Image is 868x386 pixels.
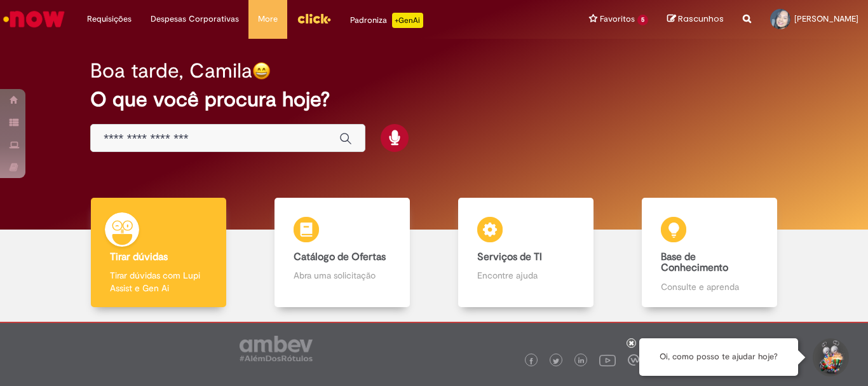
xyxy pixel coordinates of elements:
[110,251,168,263] b: Tirar dúvidas
[252,62,271,80] img: happy-face.png
[67,198,250,308] a: Tirar dúvidas Tirar dúvidas com Lupi Assist e Gen Ai
[392,13,423,28] p: +GenAi
[1,6,67,32] img: ServiceNow
[350,13,423,28] div: Padroniza
[240,336,313,361] img: logo_footer_ambev_rotulo_gray.png
[618,198,801,308] a: Base de Conhecimento Consulte e aprenda
[661,251,728,275] b: Base de Conhecimento
[258,13,278,25] span: More
[628,354,639,366] img: logo_footer_workplace.png
[477,251,542,263] b: Serviços de TI
[599,352,616,368] img: logo_footer_youtube.png
[477,269,574,282] p: Encontre ajuda
[600,13,635,25] span: Favoritos
[794,13,858,24] span: [PERSON_NAME]
[528,358,534,364] img: logo_footer_facebook.png
[553,358,559,364] img: logo_footer_twitter.png
[811,338,849,376] button: Iniciar Conversa de Suporte
[578,357,585,365] img: logo_footer_linkedin.png
[661,280,757,293] p: Consulte e aprenda
[294,251,386,263] b: Catálogo de Ofertas
[294,269,390,282] p: Abra uma solicitação
[110,269,207,294] p: Tirar dúvidas com Lupi Assist e Gen Ai
[90,88,778,111] h2: O que você procura hoje?
[434,198,618,308] a: Serviços de TI Encontre ajuda
[297,9,331,28] img: click_logo_yellow_360x200.png
[87,13,132,25] span: Requisições
[637,15,648,25] span: 5
[667,13,724,25] a: Rascunhos
[90,60,252,82] h2: Boa tarde, Camila
[678,13,724,25] span: Rascunhos
[639,338,798,376] div: Oi, como posso te ajudar hoje?
[250,198,434,308] a: Catálogo de Ofertas Abra uma solicitação
[151,13,239,25] span: Despesas Corporativas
